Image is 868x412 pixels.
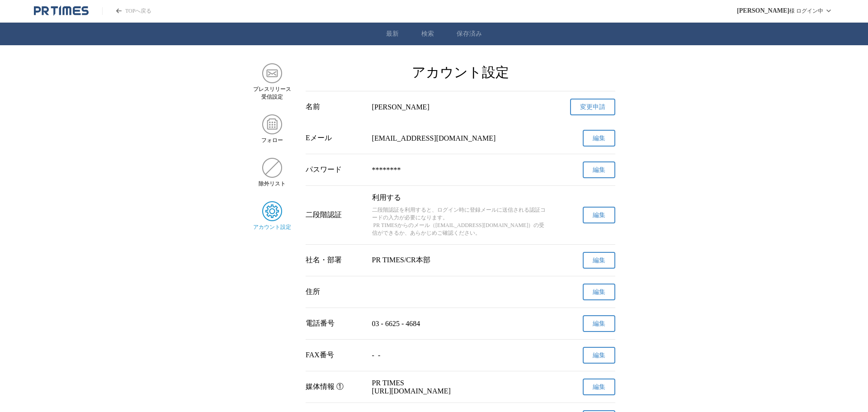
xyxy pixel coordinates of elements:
[583,207,615,223] button: 編集
[593,166,605,174] span: 編集
[583,130,615,147] button: 編集
[253,201,291,231] a: アカウント設定アカウント設定
[593,256,605,265] span: 編集
[306,102,365,112] div: 名前
[583,379,615,395] button: 編集
[262,201,282,221] img: アカウント設定
[372,103,549,111] div: [PERSON_NAME]
[253,223,291,231] span: アカウント設定
[593,351,605,360] span: 編集
[306,63,615,82] h2: アカウント設定
[457,30,482,38] a: 保存済み
[386,30,399,38] a: 最新
[583,284,615,300] button: 編集
[583,161,615,178] button: 編集
[737,7,789,14] span: [PERSON_NAME]
[372,206,549,237] p: 二段階認証を利用すると、ログイン時に登録メールに送信される認証コードの入力が必要になります。 PR TIMESからのメール（[EMAIL_ADDRESS][DOMAIN_NAME]）の受信ができ...
[262,158,282,178] img: 除外リスト
[372,351,549,360] p: - -
[421,30,434,38] a: 検索
[306,133,365,143] div: Eメール
[306,350,365,360] div: FAX番号
[306,382,365,392] div: 媒体情報 ①
[34,5,89,16] a: PR TIMESのトップページはこちら
[306,319,365,328] div: 電話番号
[102,7,151,15] a: PR TIMESのトップページはこちら
[372,134,549,142] p: [EMAIL_ADDRESS][DOMAIN_NAME]
[372,379,549,395] p: PR TIMES [URL][DOMAIN_NAME]
[259,180,286,188] span: 除外リスト
[570,99,615,115] a: 変更申請
[262,114,282,134] img: フォロー
[261,137,283,144] span: フォロー
[583,315,615,332] button: 編集
[372,193,549,203] p: 利用する
[372,256,549,265] p: PR TIMES/CR本部
[306,210,365,220] div: 二段階認証
[253,158,291,188] a: 除外リスト除外リスト
[593,383,605,391] span: 編集
[583,347,615,364] button: 編集
[253,114,291,144] a: フォローフォロー
[593,211,605,219] span: 編集
[306,287,365,297] div: 住所
[253,85,291,101] span: プレスリリース 受信設定
[306,256,365,265] div: 社名・部署
[593,134,605,142] span: 編集
[593,288,605,296] span: 編集
[306,165,365,175] div: パスワード
[593,320,605,328] span: 編集
[262,63,282,83] img: プレスリリース 受信設定
[253,63,291,101] a: プレスリリース 受信設定プレスリリース 受信設定
[372,320,549,328] p: 03 - 6625 - 4684
[583,252,615,269] button: 編集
